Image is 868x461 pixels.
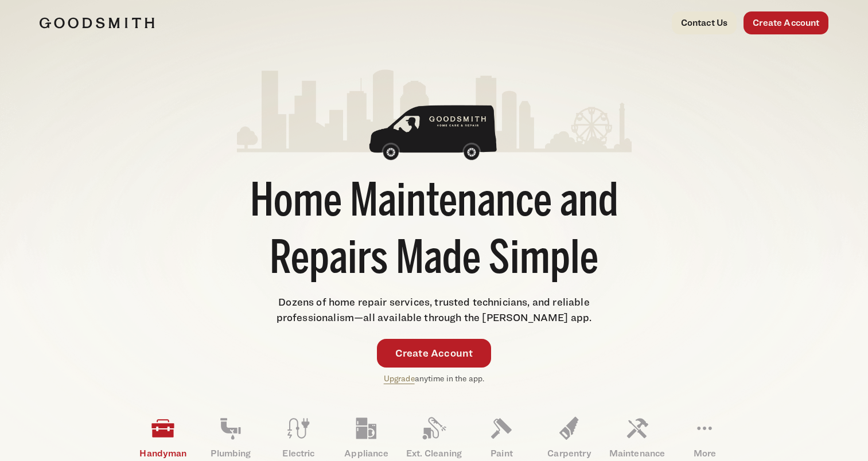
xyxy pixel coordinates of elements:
p: More [671,447,738,460]
p: Ext. Cleaning [400,447,468,460]
h1: Home Maintenance and Repairs Made Simple [237,175,632,290]
a: Create Account [377,339,492,368]
p: Paint [468,447,535,460]
p: Appliance [332,447,400,460]
p: Handyman [129,447,197,460]
a: Create Account [744,11,828,34]
p: Electric [264,447,332,460]
span: Dozens of home repair services, trusted technicians, and reliable professionalism—all available t... [277,296,592,323]
a: Contact Us [672,11,737,34]
p: Carpentry [535,447,603,460]
p: Plumbing [197,447,264,460]
img: Goodsmith [40,17,154,29]
a: Upgrade [384,373,415,383]
p: Maintenance [603,447,671,460]
p: anytime in the app. [384,372,485,385]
